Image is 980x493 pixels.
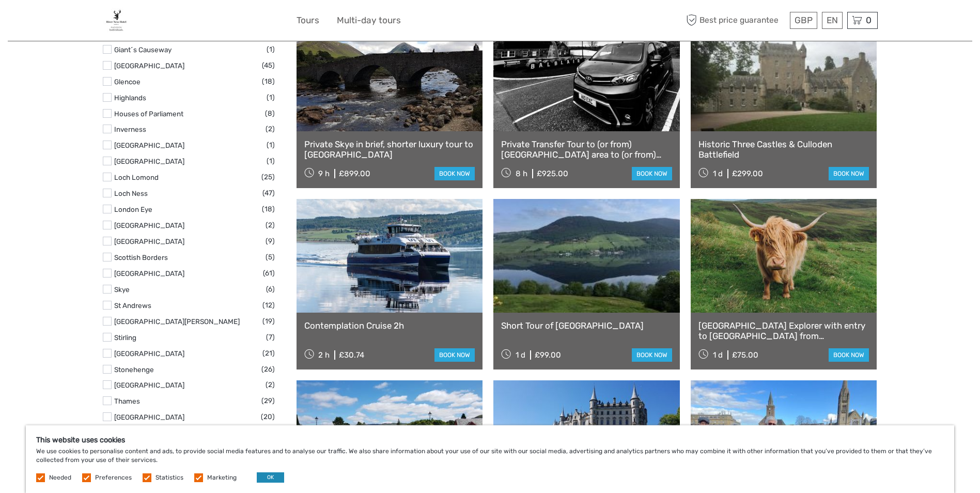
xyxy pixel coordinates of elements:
[114,237,184,245] a: [GEOGRAPHIC_DATA]
[713,169,723,178] span: 1 d
[684,12,787,29] span: Best price guarantee
[114,173,159,181] a: Loch Lomond
[261,395,275,407] span: (29)
[501,320,672,331] a: Short Tour of [GEOGRAPHIC_DATA]
[262,59,275,71] span: (45)
[318,350,330,360] span: 2 h
[207,473,237,482] label: Marketing
[339,169,370,178] div: £899.00
[155,473,183,482] label: Statistics
[266,235,275,247] span: (9)
[265,107,275,119] span: (8)
[304,139,475,160] a: Private Skye in brief, shorter luxury tour to [GEOGRAPHIC_DATA]
[114,125,146,133] a: Inverness
[14,18,117,26] p: We're away right now. Please check back later!
[114,94,146,102] a: Highlands
[266,219,275,231] span: (2)
[114,205,152,213] a: London Eye
[266,331,275,343] span: (7)
[267,91,275,103] span: (1)
[304,320,475,331] a: Contemplation Cruise 2h
[267,43,275,55] span: (1)
[114,381,184,389] a: [GEOGRAPHIC_DATA]
[114,301,151,310] a: St Andrews
[119,16,131,28] button: Open LiveChat chat widget
[795,15,813,25] span: GBP
[262,315,275,327] span: (19)
[864,15,873,25] span: 0
[114,413,184,421] a: [GEOGRAPHIC_DATA]
[262,203,275,215] span: (18)
[266,283,275,295] span: (6)
[501,139,672,160] a: Private Transfer Tour to (or from) [GEOGRAPHIC_DATA] area to (or from) [GEOGRAPHIC_DATA] or [GEOG...
[266,251,275,263] span: (5)
[267,139,275,151] span: (1)
[114,269,184,278] a: [GEOGRAPHIC_DATA]
[262,299,275,311] span: (12)
[537,169,568,178] div: £925.00
[114,61,184,70] a: [GEOGRAPHIC_DATA]
[114,141,184,149] a: [GEOGRAPHIC_DATA]
[114,110,183,118] a: Houses of Parliament
[262,75,275,87] span: (18)
[434,167,475,180] a: book now
[698,139,869,160] a: Historic Three Castles & Culloden Battlefield
[261,363,275,375] span: (26)
[49,473,71,482] label: Needed
[114,253,168,261] a: Scottish Borders
[732,350,758,360] div: £75.00
[535,350,561,360] div: £99.00
[262,187,275,199] span: (47)
[829,348,869,362] a: book now
[114,221,184,229] a: [GEOGRAPHIC_DATA]
[103,8,130,33] img: 3639-d959b1b7-59ab-4c62-ae41-894ee318c8a5_logo_small.jpg
[114,285,130,294] a: Skye
[266,123,275,135] span: (2)
[632,348,672,362] a: book now
[632,167,672,180] a: book now
[266,379,275,391] span: (2)
[732,169,763,178] div: £299.00
[318,169,330,178] span: 9 h
[829,167,869,180] a: book now
[434,348,475,362] a: book now
[261,411,275,423] span: (20)
[114,397,140,405] a: Thames
[339,350,364,360] div: £30.74
[262,347,275,359] span: (21)
[114,157,184,165] a: [GEOGRAPHIC_DATA]
[297,13,319,28] a: Tours
[822,12,843,29] div: EN
[114,317,240,326] a: [GEOGRAPHIC_DATA][PERSON_NAME]
[516,169,527,178] span: 8 h
[26,425,954,493] div: We use cookies to personalise content and ads, to provide social media features and to analyse ou...
[516,350,525,360] span: 1 d
[114,333,136,342] a: Stirling
[261,171,275,183] span: (25)
[263,267,275,279] span: (61)
[95,473,132,482] label: Preferences
[337,13,401,28] a: Multi-day tours
[114,78,141,86] a: Glencoe
[114,349,184,358] a: [GEOGRAPHIC_DATA]
[114,45,172,54] a: Giant´s Causeway
[36,436,944,444] h5: This website uses cookies
[713,350,723,360] span: 1 d
[267,155,275,167] span: (1)
[698,320,869,342] a: [GEOGRAPHIC_DATA] Explorer with entry to [GEOGRAPHIC_DATA] from [GEOGRAPHIC_DATA]
[114,365,154,374] a: Stonehenge
[257,472,284,483] button: OK
[114,189,148,197] a: Loch Ness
